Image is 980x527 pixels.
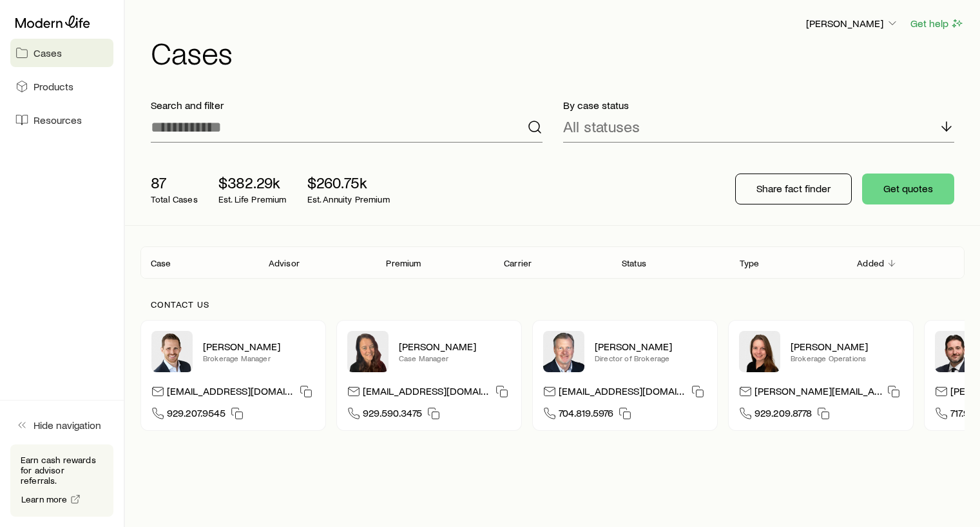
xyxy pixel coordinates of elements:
span: Learn more [21,495,68,504]
p: [PERSON_NAME] [791,340,903,353]
p: $260.75k [307,174,390,192]
p: Advisor [269,258,300,268]
p: Premium [386,258,421,268]
img: Ellen Wall [739,331,780,372]
span: Resources [34,114,82,126]
p: Case [151,258,171,268]
a: Resources [10,106,113,134]
p: Brokerage Manager [203,353,315,363]
img: Bryan Simmons [935,331,976,372]
button: Get quotes [862,174,954,204]
p: [PERSON_NAME] [595,340,707,353]
p: $382.29k [218,174,287,192]
a: Products [10,72,113,101]
span: Hide navigation [34,419,101,432]
p: Search and filter [151,99,543,112]
p: Est. Annuity Premium [307,194,390,204]
p: Contact us [151,299,954,310]
p: [PERSON_NAME] [806,17,899,30]
p: [PERSON_NAME][EMAIL_ADDRESS][DOMAIN_NAME] [754,384,882,402]
a: Cases [10,39,113,67]
p: Est. Life Premium [218,194,287,204]
p: Added [857,258,884,268]
p: [PERSON_NAME] [203,340,315,353]
p: Share fact finder [756,182,831,195]
button: [PERSON_NAME] [805,16,899,32]
span: 704.819.5976 [559,406,613,424]
p: Director of Brokerage [595,353,707,363]
p: [EMAIL_ADDRESS][DOMAIN_NAME] [363,384,490,402]
img: Abby McGuigan [347,331,389,372]
p: Type [740,258,760,268]
p: Carrier [504,258,532,268]
p: Status [622,258,646,268]
p: All statuses [563,117,640,135]
span: 929.590.3475 [363,406,422,424]
p: Earn cash rewards for advisor referrals. [21,455,103,486]
span: Cases [34,46,62,59]
p: [EMAIL_ADDRESS][DOMAIN_NAME] [559,384,686,402]
p: Case Manager [399,353,511,363]
div: Client cases [140,246,965,279]
button: Share fact finder [735,174,852,204]
span: 929.209.8778 [754,406,812,424]
span: 929.207.9545 [167,406,226,424]
p: By case status [563,99,955,112]
img: Nick Weiler [151,331,193,372]
p: [EMAIL_ADDRESS][DOMAIN_NAME] [167,384,294,402]
p: Total Cases [151,194,198,204]
h1: Cases [151,37,965,68]
p: [PERSON_NAME] [399,340,511,353]
span: Products [34,80,73,93]
img: Trey Wall [543,331,584,372]
p: Brokerage Operations [791,353,903,363]
button: Get help [910,16,965,31]
button: Hide navigation [10,411,113,439]
div: Earn cash rewards for advisor referrals.Learn more [10,444,113,517]
p: 87 [151,174,198,192]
